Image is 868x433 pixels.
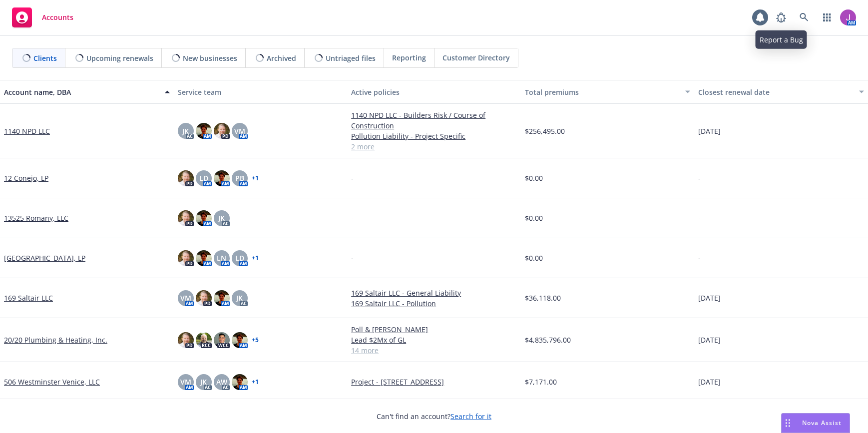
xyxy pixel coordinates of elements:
[42,13,73,21] span: Accounts
[178,210,194,226] img: photo
[214,170,230,186] img: photo
[351,110,517,131] a: 1140 NPD LLC - Builders Risk / Course of Construction
[525,213,543,223] span: $0.00
[178,87,344,97] div: Service team
[180,293,191,303] span: VM
[525,377,557,387] span: $7,171.00
[817,7,837,27] a: Switch app
[217,253,226,263] span: LN
[4,126,50,136] a: 1140 NPD LLC
[698,335,721,345] span: [DATE]
[196,290,212,306] img: photo
[698,126,721,136] span: [DATE]
[351,173,354,183] span: -
[4,213,68,223] a: 13525 Romany, LLC
[840,9,856,25] img: photo
[698,173,701,183] span: -
[236,293,243,303] span: JK
[252,337,259,343] a: + 5
[351,288,517,298] a: 169 Saltair LLC - General Liability
[252,175,259,181] a: + 1
[86,53,153,63] span: Upcoming renewals
[4,173,48,183] a: 12 Conejo, LP
[178,250,194,266] img: photo
[196,250,212,266] img: photo
[234,126,245,136] span: VM
[351,345,517,356] a: 14 more
[216,377,227,387] span: AW
[196,123,212,139] img: photo
[8,3,77,31] a: Accounts
[698,253,701,263] span: -
[214,123,230,139] img: photo
[351,324,517,335] a: Poll & [PERSON_NAME]
[326,53,376,63] span: Untriaged files
[525,253,543,263] span: $0.00
[214,290,230,306] img: photo
[351,131,517,141] a: Pollution Liability - Project Specific
[200,377,207,387] span: JK
[771,7,791,27] a: Report a Bug
[199,173,208,183] span: LD
[252,255,259,261] a: + 1
[525,126,565,136] span: $256,495.00
[782,414,794,433] div: Drag to move
[698,293,721,303] span: [DATE]
[232,374,248,390] img: photo
[521,80,695,104] button: Total premiums
[4,335,107,345] a: 20/20 Plumbing & Heating, Inc.
[351,335,517,345] a: Lead $2Mx of GL
[235,253,244,263] span: LD
[351,87,517,97] div: Active policies
[525,173,543,183] span: $0.00
[377,411,491,422] span: Can't find an account?
[525,87,680,97] div: Total premiums
[442,52,510,63] span: Customer Directory
[182,126,189,136] span: JK
[178,170,194,186] img: photo
[214,332,230,348] img: photo
[196,332,212,348] img: photo
[525,335,571,345] span: $4,835,796.00
[450,412,491,421] a: Search for it
[351,298,517,309] a: 169 Saltair LLC - Pollution
[218,213,225,223] span: JK
[351,213,354,223] span: -
[4,87,159,97] div: Account name, DBA
[525,293,561,303] span: $36,118.00
[351,141,517,152] a: 2 more
[802,419,842,427] span: Nova Assist
[232,332,248,348] img: photo
[392,52,426,63] span: Reporting
[235,173,244,183] span: PB
[781,413,850,433] button: Nova Assist
[698,87,853,97] div: Closest renewal date
[351,253,354,263] span: -
[351,377,517,387] a: Project - [STREET_ADDRESS]
[698,213,701,223] span: -
[694,80,868,104] button: Closest renewal date
[267,53,296,63] span: Archived
[183,53,237,63] span: New businesses
[180,377,191,387] span: VM
[794,7,814,27] a: Search
[4,293,53,303] a: 169 Saltair LLC
[174,80,348,104] button: Service team
[252,379,259,385] a: + 1
[196,210,212,226] img: photo
[178,332,194,348] img: photo
[4,253,85,263] a: [GEOGRAPHIC_DATA], LP
[33,53,57,63] span: Clients
[4,377,100,387] a: 506 Westminster Venice, LLC
[698,377,721,387] span: [DATE]
[347,80,521,104] button: Active policies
